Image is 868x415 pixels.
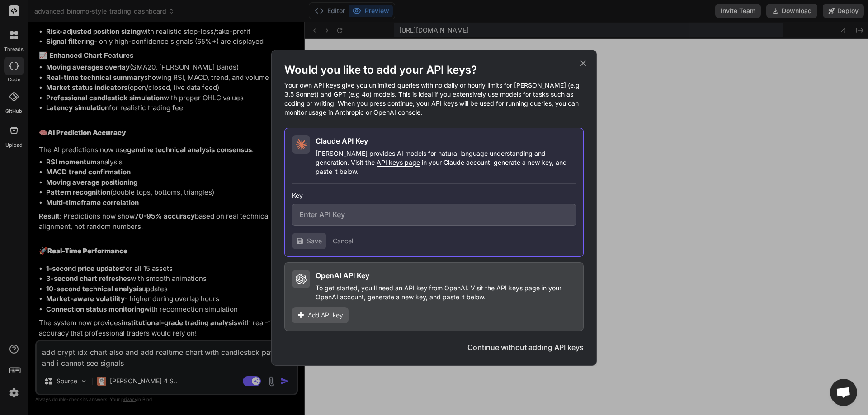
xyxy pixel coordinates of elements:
[316,270,369,281] h2: OpenAI API Key
[333,237,353,246] button: Cancel
[284,81,584,117] p: Your own API keys give you unlimited queries with no daily or hourly limits for [PERSON_NAME] (e....
[284,63,584,77] h1: Would you like to add your API keys?
[292,204,576,226] input: Enter API Key
[496,284,540,292] span: API keys page
[316,149,576,176] p: [PERSON_NAME] provides AI models for natural language understanding and generation. Visit the in ...
[830,379,857,406] a: Open chat
[467,342,584,353] button: Continue without adding API keys
[377,159,420,166] span: API keys page
[308,311,343,320] span: Add API key
[316,284,576,302] p: To get started, you'll need an API key from OpenAI. Visit the in your OpenAI account, generate a ...
[316,135,368,146] h2: Claude API Key
[292,233,326,249] button: Save
[292,191,576,200] h3: Key
[307,237,322,246] span: Save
